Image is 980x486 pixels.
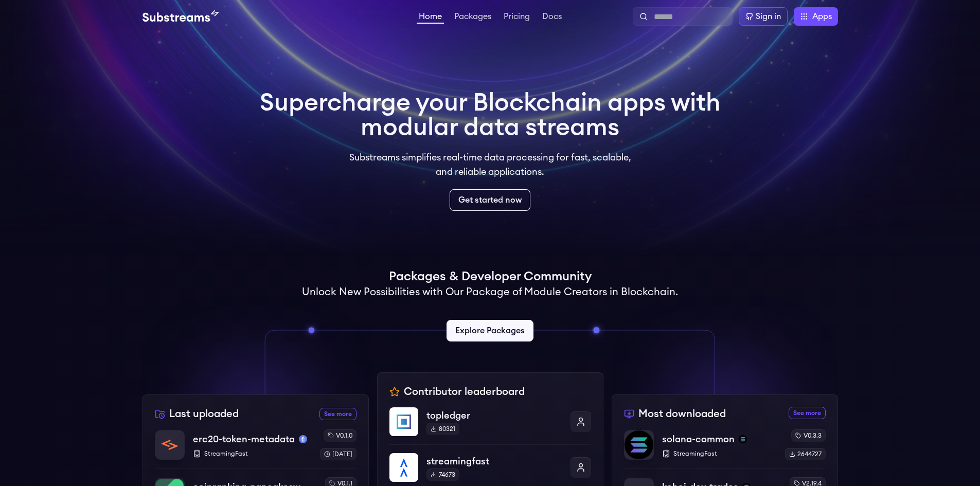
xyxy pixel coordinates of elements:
p: StreamingFast [193,449,312,458]
div: [DATE] [320,448,357,460]
div: v0.1.0 [324,429,357,442]
div: 2644727 [785,448,826,460]
img: Substream's logo [142,10,219,23]
img: topledger [389,407,418,436]
a: Docs [540,12,564,23]
p: StreamingFast [662,449,777,458]
img: streamingfast [389,453,418,482]
h2: Unlock New Possibilities with Our Package of Module Creators in Blockchain. [302,285,678,299]
a: Get started now [450,189,530,211]
a: solana-commonsolana-commonsolanaStreamingFastv0.3.32644727 [624,429,826,469]
a: See more recently uploaded packages [319,408,357,420]
h1: Supercharge your Blockchain apps with modular data streams [260,91,721,140]
div: 80321 [426,423,459,435]
p: streamingfast [426,454,562,469]
img: solana-common [625,430,653,459]
a: erc20-token-metadataerc20-token-metadatamainnetStreamingFastv0.1.0[DATE] [155,429,357,469]
img: erc20-token-metadata [155,430,184,459]
img: mainnet [299,435,307,443]
p: topledger [426,408,562,423]
p: solana-common [662,432,735,446]
span: Apps [812,10,832,23]
p: erc20-token-metadata [193,432,295,446]
a: Packages [452,12,493,23]
div: v0.3.3 [791,429,826,442]
a: Explore Packages [447,320,533,341]
a: Pricing [502,12,532,23]
a: topledgertopledger80321 [389,407,591,444]
a: Home [417,12,444,24]
p: Substreams simplifies real-time data processing for fast, scalable, and reliable applications. [342,150,638,179]
h1: Packages & Developer Community [389,268,592,285]
a: Sign in [739,7,788,26]
img: solana [739,435,747,443]
div: 74673 [426,469,459,481]
div: Sign in [756,10,781,23]
a: See more most downloaded packages [789,407,826,419]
